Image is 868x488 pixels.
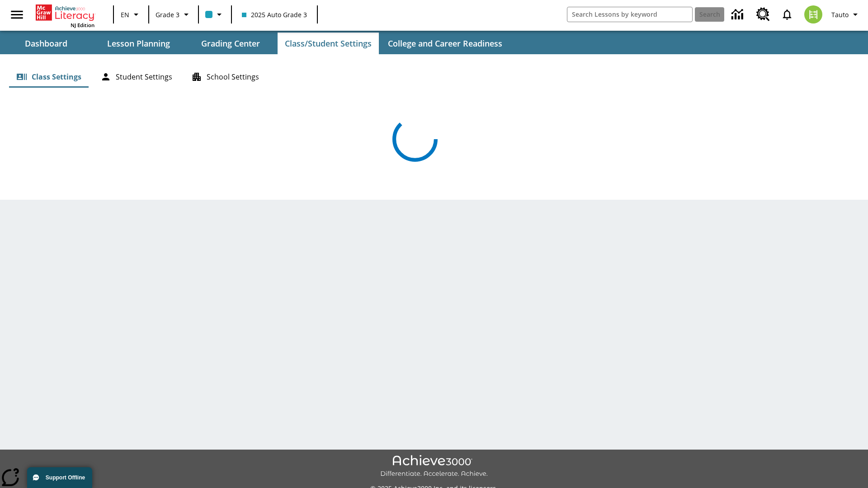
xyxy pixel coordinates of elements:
button: Class/Student Settings [278,33,379,54]
img: avatar image [804,5,822,23]
span: NJ Edition [71,22,94,28]
span: 2025 Auto Grade 3 [242,10,307,19]
button: Support Offline [27,467,92,488]
button: Open side menu [4,1,30,28]
button: Class color is light blue. Change class color [202,6,228,23]
button: Dashboard [1,33,91,54]
button: School Settings [184,66,266,88]
input: search field [567,7,692,22]
button: Language: EN, Select a language [117,6,146,23]
button: Class Settings [9,66,89,88]
img: Achieve3000 Differentiate Accelerate Achieve [380,455,488,478]
button: College and Career Readiness [381,33,509,54]
div: Home [36,3,94,28]
span: Grade 3 [156,10,179,19]
button: Grading Center [185,33,276,54]
div: Class/Student Settings [9,66,859,88]
a: Resource Center, Will open in new tab [751,2,775,27]
button: Lesson Planning [93,33,184,54]
a: Notifications [775,3,799,26]
span: Support Offline [46,474,85,481]
button: Select a new avatar [799,3,828,26]
a: Data Center [726,2,751,27]
button: Student Settings [93,66,179,88]
a: Home [36,4,94,22]
span: EN [121,10,129,19]
button: Grade: Grade 3, Select a grade [152,6,195,23]
button: Profile/Settings [828,6,864,23]
span: Tauto [831,10,849,19]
